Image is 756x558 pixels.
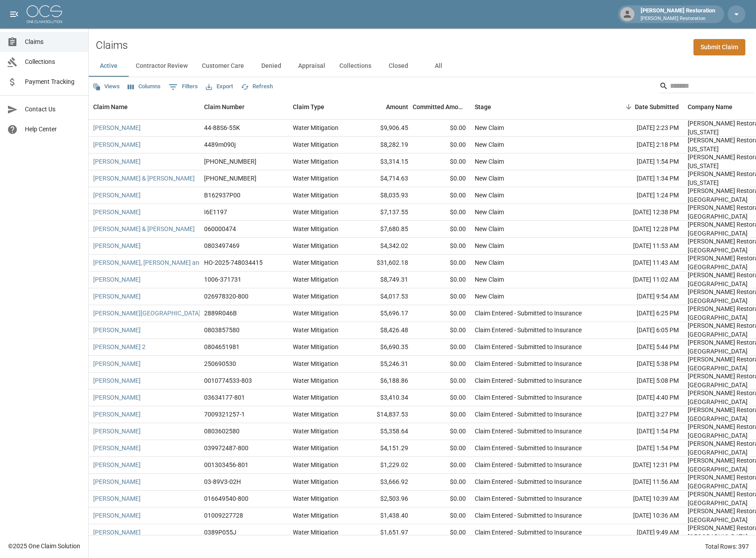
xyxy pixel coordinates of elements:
a: [PERSON_NAME] [93,393,141,402]
div: Water Mitigation [293,427,339,436]
div: Claim Entered - Submitted to Insurance [475,477,582,486]
a: [PERSON_NAME] [93,292,141,301]
a: [PERSON_NAME] [93,275,141,284]
div: New Claim [475,140,504,149]
div: Water Mitigation [293,157,339,166]
div: B162937P00 [204,191,240,200]
span: Payment Tracking [25,77,81,86]
div: [DATE] 5:44 PM [603,339,683,356]
div: Date Submitted [603,94,683,119]
div: [DATE] 9:54 AM [603,288,683,305]
div: Amount [386,94,408,119]
div: [DATE] 10:36 AM [603,507,683,524]
img: ocs-logo-white-transparent.png [27,5,62,23]
div: $0.00 [413,255,470,271]
div: $0.00 [413,221,470,238]
div: $0.00 [413,187,470,204]
div: $0.00 [413,305,470,322]
div: Water Mitigation [293,444,339,452]
div: Water Mitigation [293,528,339,537]
button: open drawer [5,5,23,23]
div: $4,151.29 [355,440,413,457]
div: 0803497469 [204,241,240,250]
button: Export [204,80,235,94]
div: I6E1197 [204,208,227,216]
a: [PERSON_NAME] [93,511,141,520]
div: 4489m090j [204,140,236,149]
a: [PERSON_NAME] [93,208,141,216]
div: Stage [475,94,491,119]
h2: Claims [96,39,128,52]
div: Claim Entered - Submitted to Insurance [475,460,582,469]
div: [DATE] 1:54 PM [603,440,683,457]
span: Contact Us [25,105,81,114]
div: [DATE] 12:28 PM [603,221,683,238]
button: Contractor Review [129,55,195,77]
div: 0803857580 [204,326,240,334]
a: [PERSON_NAME] 2 [93,342,146,351]
div: Claim Name [89,94,200,119]
div: $1,651.97 [355,524,413,541]
div: $3,666.92 [355,474,413,491]
div: Claim Entered - Submitted to Insurance [475,393,582,402]
a: [PERSON_NAME] [93,376,141,385]
div: $1,229.02 [355,457,413,474]
div: $0.00 [413,339,470,356]
div: $0.00 [413,406,470,423]
div: Water Mitigation [293,326,339,334]
div: $8,035.93 [355,187,413,204]
div: $0.00 [413,153,470,170]
div: 01-009-193603 [204,174,256,183]
div: Water Mitigation [293,494,339,503]
div: $8,426.48 [355,322,413,339]
button: Sort [622,101,635,113]
div: [DATE] 12:38 PM [603,204,683,221]
div: $6,188.86 [355,373,413,389]
div: Date Submitted [635,94,679,119]
div: $8,749.31 [355,271,413,288]
a: [PERSON_NAME] [93,359,141,368]
a: [PERSON_NAME] [93,494,141,503]
div: Claim Entered - Submitted to Insurance [475,359,582,368]
div: $0.00 [413,137,470,153]
div: $4,714.63 [355,170,413,187]
div: $2,503.96 [355,491,413,507]
div: HO-2025-748034415 [204,258,263,267]
span: Claims [25,37,81,47]
div: Water Mitigation [293,342,339,351]
div: Water Mitigation [293,123,339,132]
div: 2889R046B [204,309,237,318]
div: $0.00 [413,373,470,389]
div: Amount [355,94,413,119]
button: All [418,55,458,77]
div: $0.00 [413,524,470,541]
div: Water Mitigation [293,393,339,402]
button: Active [89,55,129,77]
div: 060000474 [204,224,236,233]
a: [PERSON_NAME][GEOGRAPHIC_DATA] [93,309,201,318]
div: [DATE] 10:39 AM [603,491,683,507]
div: Water Mitigation [293,410,339,419]
div: New Claim [475,123,504,132]
div: 1006-371731 [204,275,241,284]
a: [PERSON_NAME] [93,444,141,452]
div: $9,906.45 [355,120,413,137]
div: New Claim [475,241,504,250]
div: $0.00 [413,457,470,474]
div: $7,680.85 [355,221,413,238]
div: Claim Entered - Submitted to Insurance [475,444,582,452]
div: Claim Entered - Submitted to Insurance [475,427,582,436]
div: $6,690.35 [355,339,413,356]
div: $4,017.53 [355,288,413,305]
a: [PERSON_NAME] [93,191,141,200]
button: Collections [332,55,378,77]
a: [PERSON_NAME] [93,123,141,132]
div: Claim Type [293,94,324,119]
div: $5,246.31 [355,356,413,373]
div: [DATE] 2:18 PM [603,137,683,153]
div: Claim Entered - Submitted to Insurance [475,511,582,520]
p: [PERSON_NAME] Restoration [641,15,715,23]
div: Committed Amount [413,94,466,119]
div: $4,342.02 [355,238,413,255]
a: [PERSON_NAME] & [PERSON_NAME] [93,174,195,183]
